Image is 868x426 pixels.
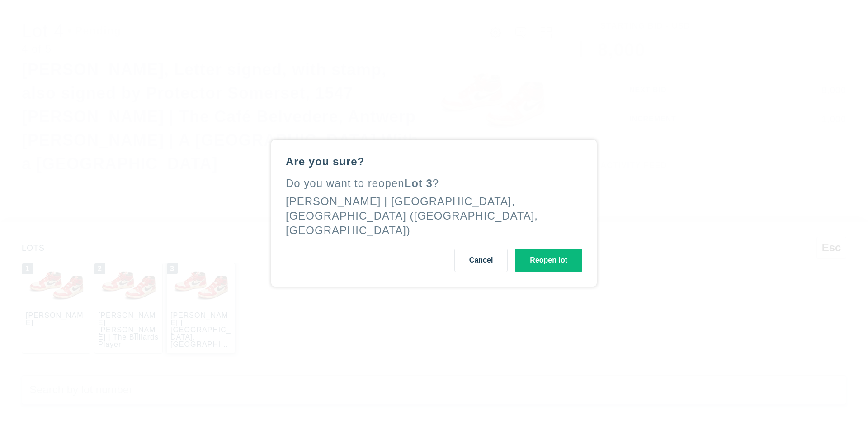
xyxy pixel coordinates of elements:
[286,195,538,236] div: [PERSON_NAME] | [GEOGRAPHIC_DATA], [GEOGRAPHIC_DATA] ([GEOGRAPHIC_DATA], [GEOGRAPHIC_DATA])
[454,249,508,272] button: Cancel
[515,249,582,272] button: Reopen lot
[286,154,582,169] div: Are you sure?
[405,177,433,189] span: Lot 3
[286,176,582,191] div: Do you want to reopen ?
